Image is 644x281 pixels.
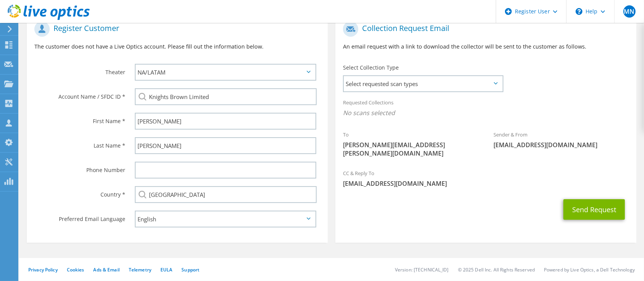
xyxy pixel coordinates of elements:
a: Cookies [67,266,84,273]
p: An email request with a link to download the collector will be sent to the customer as follows. [343,42,629,51]
div: To [335,127,486,161]
button: Send Request [563,199,625,220]
svg: \n [576,8,583,15]
h1: Register Customer [34,21,316,37]
li: Powered by Live Optics, a Dell Technology [544,266,635,273]
a: Ads & Email [94,266,120,273]
a: Privacy Policy [28,266,58,273]
p: The customer does not have a Live Optics account. Please fill out the information below. [34,42,320,51]
a: Telemetry [129,266,151,273]
div: CC & Reply To [335,165,636,192]
h1: Collection Request Email [343,21,625,37]
a: EULA [160,266,172,273]
label: Theater [34,64,125,76]
label: First Name * [34,113,125,125]
span: MN [623,5,636,18]
label: Select Collection Type [343,64,399,71]
a: Support [181,266,199,273]
span: Select requested scan types [344,76,502,91]
span: [PERSON_NAME][EMAIL_ADDRESS][PERSON_NAME][DOMAIN_NAME] [343,141,478,158]
label: Country * [34,186,125,198]
span: No scans selected [343,109,629,117]
label: Account Name / SFDC ID * [34,88,125,101]
label: Last Name * [34,137,125,149]
li: © 2025 Dell Inc. All Rights Reserved [458,266,535,273]
li: Version: [TECHNICAL_ID] [395,266,449,273]
div: Requested Collections [335,94,636,123]
label: Phone Number [34,162,125,174]
div: Sender & From [486,127,636,153]
span: [EMAIL_ADDRESS][DOMAIN_NAME] [494,141,629,149]
label: Preferred Email Language [34,211,125,223]
span: [EMAIL_ADDRESS][DOMAIN_NAME] [343,179,629,188]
